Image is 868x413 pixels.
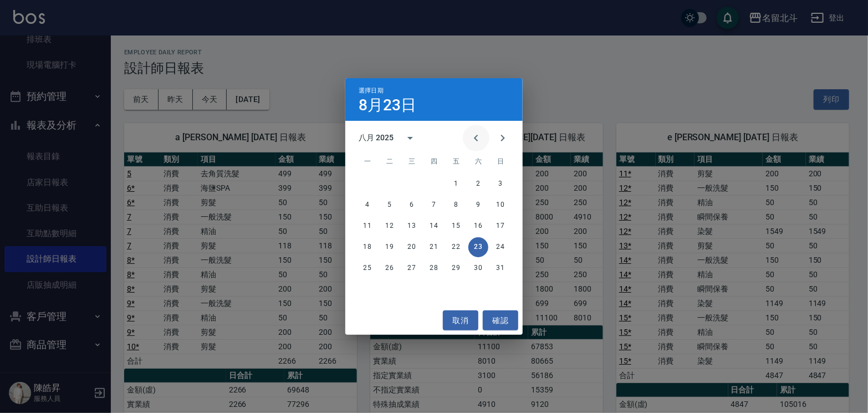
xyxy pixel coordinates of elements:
button: Next month [489,125,516,151]
button: 23 [468,237,488,257]
button: 14 [424,216,444,236]
button: 1 [446,174,466,194]
button: 25 [358,258,377,278]
button: 26 [380,258,400,278]
button: calendar view is open, switch to year view [397,125,423,151]
button: 19 [380,237,400,257]
button: 5 [380,195,400,215]
button: 15 [446,216,466,236]
button: Previous month [463,125,489,151]
button: 4 [358,195,377,215]
button: 9 [468,195,488,215]
button: 30 [468,258,488,278]
button: 2 [468,174,488,194]
button: 21 [424,237,444,257]
button: 11 [358,216,377,236]
span: 選擇日期 [359,87,384,94]
span: 星期三 [402,151,422,173]
button: 20 [402,237,422,257]
button: 17 [491,216,510,236]
button: 確認 [483,310,518,331]
button: 29 [446,258,466,278]
h4: 8月23日 [359,99,416,112]
button: 10 [491,195,510,215]
span: 星期日 [491,151,510,173]
div: 八月 2025 [359,132,394,144]
button: 24 [491,237,510,257]
button: 16 [468,216,488,236]
button: 28 [424,258,444,278]
span: 星期六 [468,151,488,173]
button: 27 [402,258,422,278]
span: 星期二 [380,151,400,173]
button: 12 [380,216,400,236]
button: 3 [491,174,510,194]
button: 22 [446,237,466,257]
button: 13 [402,216,422,236]
button: 取消 [443,310,478,331]
span: 星期五 [446,151,466,173]
button: 31 [491,258,510,278]
span: 星期一 [358,151,377,173]
button: 7 [424,195,444,215]
span: 星期四 [424,151,444,173]
button: 18 [358,237,377,257]
button: 8 [446,195,466,215]
button: 6 [402,195,422,215]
